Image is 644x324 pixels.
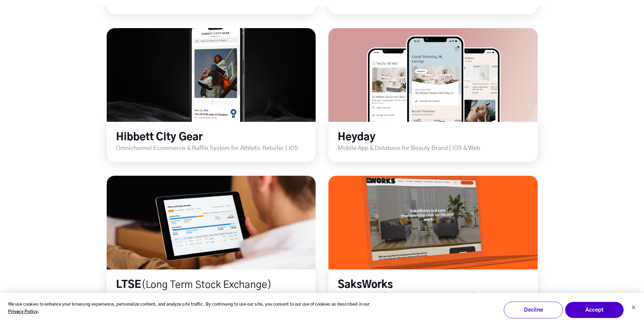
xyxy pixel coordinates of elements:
[107,28,316,162] div: long term stock exchange (ltse)
[338,280,393,290] a: SaksWorks
[504,302,563,318] button: Decline
[8,308,38,316] a: Privacy Policy
[116,291,316,300] p: Website & Content Management Solution for Fintech Brand | Web
[8,301,378,316] p: We use cookies to enhance your browsing experience, personalize content, and analyze site traffic...
[141,280,272,290] span: (Long Term Stock Exchange)
[328,28,537,162] div: long term stock exchange (ltse)
[107,176,316,310] div: long term stock exchange (ltse)
[338,144,537,153] p: Mobile App & Database for Beauty Brand | iOS & Web
[565,302,624,318] button: Accept
[116,144,316,153] p: Omnichannel Ecommerce & Raffle System for Athletic Retailer | iOS
[632,305,636,312] button: Dismiss cookie banner
[338,291,537,300] p: Custom Website for High-End Co-Working Space | Web
[328,176,537,310] div: long term stock exchange (ltse)
[338,132,376,142] a: Heyday
[116,132,203,142] a: Hibbett City Gear
[116,280,272,290] a: LTSE(Long Term Stock Exchange)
